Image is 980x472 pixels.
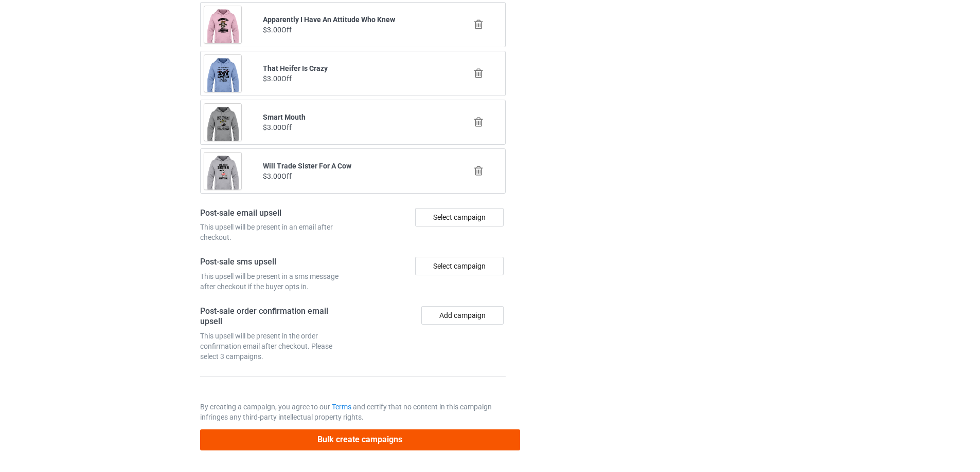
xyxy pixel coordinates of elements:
div: Select campaign [415,257,504,275]
h4: Post-sale email upsell [200,208,349,219]
div: $3.00 Off [263,25,443,35]
button: Bulk create campaigns [200,429,520,450]
div: $3.00 Off [263,73,443,84]
button: Add campaign [421,306,504,325]
h4: Post-sale sms upsell [200,257,349,268]
b: That Heifer Is Crazy [263,64,328,72]
div: $3.00 Off [263,122,443,133]
div: Select campaign [415,208,504,226]
div: $3.00 Off [263,171,443,181]
a: Terms [332,403,351,411]
b: Will Trade Sister For A Cow [263,162,351,170]
p: By creating a campaign, you agree to our and certify that no content in this campaign infringes a... [200,402,506,422]
b: Apparently I Have An Attitude Who Knew [263,15,395,24]
div: This upsell will be present in the order confirmation email after checkout. Please select 3 campa... [200,331,349,362]
div: This upsell will be present in an email after checkout. [200,222,349,242]
h4: Post-sale order confirmation email upsell [200,306,349,327]
div: This upsell will be present in a sms message after checkout if the buyer opts in. [200,271,349,292]
b: Smart Mouth [263,113,306,121]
